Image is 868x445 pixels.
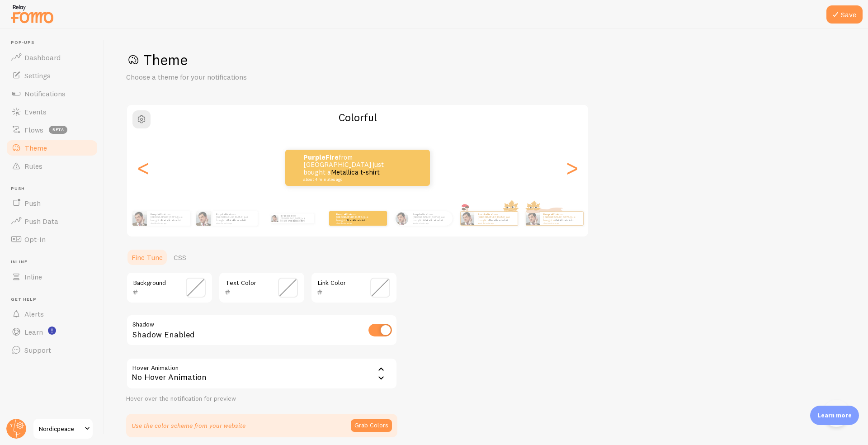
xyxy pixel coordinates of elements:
[151,222,186,224] small: about 4 minutes ago
[5,103,99,121] a: Events
[5,139,99,157] a: Theme
[11,40,99,46] span: Pop-ups
[460,212,474,225] img: Fomo
[48,327,56,335] svg: <p>Watch New Feature Tutorials!</p>
[303,177,391,182] small: about 4 minutes ago
[24,143,47,152] span: Theme
[24,53,61,62] span: Dashboard
[331,168,380,176] a: Metallica t-shirt
[24,89,66,98] span: Notifications
[151,213,165,216] strong: PurpleFire
[280,214,292,217] strong: PurpleFire
[161,218,181,222] a: Metallica t-shirt
[303,154,394,182] p: from [GEOGRAPHIC_DATA] just bought a
[126,358,397,389] div: No Hover Animation
[489,218,508,222] a: Metallica t-shirt
[303,153,339,161] strong: PurpleFire
[24,309,44,318] span: Alerts
[336,213,373,224] p: from [GEOGRAPHIC_DATA] just bought a
[5,194,99,212] a: Push
[478,222,513,224] small: about 4 minutes ago
[24,71,51,80] span: Settings
[168,248,192,266] a: CSS
[413,222,448,224] small: about 4 minutes ago
[126,51,846,69] h1: Theme
[424,218,443,222] a: Metallica t-shirt
[24,125,43,134] span: Flows
[196,211,211,226] img: Fomo
[5,268,99,286] a: Inline
[5,305,99,323] a: Alerts
[9,2,55,25] img: fomo-relay-logo-orange.svg
[289,219,304,222] a: Metallica t-shirt
[566,135,577,200] div: Next slide
[24,346,51,355] span: Support
[336,222,372,224] small: about 4 minutes ago
[823,400,850,427] iframe: Help Scout Beacon - Open
[543,222,579,224] small: about 4 minutes ago
[554,218,574,222] a: Metallica t-shirt
[132,211,147,226] img: Fomo
[5,341,99,359] a: Support
[132,421,245,430] p: Use the color scheme from your website
[5,230,99,248] a: Opt-In
[5,66,99,85] a: Settings
[5,48,99,66] a: Dashboard
[543,213,580,224] p: from [GEOGRAPHIC_DATA] just bought a
[5,121,99,139] a: Flows beta
[126,248,168,266] a: Fine Tune
[127,110,588,124] h2: Colorful
[810,406,859,425] div: Learn more
[216,213,254,224] p: from [GEOGRAPHIC_DATA] just bought a
[280,213,310,223] p: from [GEOGRAPHIC_DATA] just bought a
[24,327,43,336] span: Learn
[271,215,278,222] img: Fomo
[151,213,187,224] p: from [GEOGRAPHIC_DATA] just bought a
[336,213,350,216] strong: PurpleFire
[24,161,42,170] span: Rules
[126,395,397,403] div: Hover over the notification for preview
[126,314,397,347] div: Shadow Enabled
[33,418,94,440] a: Nordicpeace
[413,213,427,216] strong: PurpleFire
[126,72,343,82] p: Choose a theme for your notifications
[39,423,82,434] span: Nordicpeace
[227,218,246,222] a: Metallica t-shirt
[5,157,99,175] a: Rules
[24,107,47,116] span: Events
[413,213,449,224] p: from [GEOGRAPHIC_DATA] just bought a
[351,419,392,432] button: Grab Colors
[24,199,41,208] span: Push
[49,126,67,134] span: beta
[817,411,852,420] p: Learn more
[478,213,492,216] strong: PurpleFire
[24,217,58,226] span: Push Data
[11,186,99,192] span: Push
[395,212,408,225] img: Fomo
[24,272,42,281] span: Inline
[526,212,539,225] img: Fomo
[216,222,253,224] small: about 4 minutes ago
[24,235,46,244] span: Opt-In
[138,135,149,200] div: Previous slide
[216,213,230,216] strong: PurpleFire
[5,212,99,230] a: Push Data
[5,85,99,103] a: Notifications
[5,323,99,341] a: Learn
[347,218,367,222] a: Metallica t-shirt
[478,213,514,224] p: from [GEOGRAPHIC_DATA] just bought a
[11,259,99,265] span: Inline
[11,297,99,303] span: Get Help
[543,213,557,216] strong: PurpleFire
